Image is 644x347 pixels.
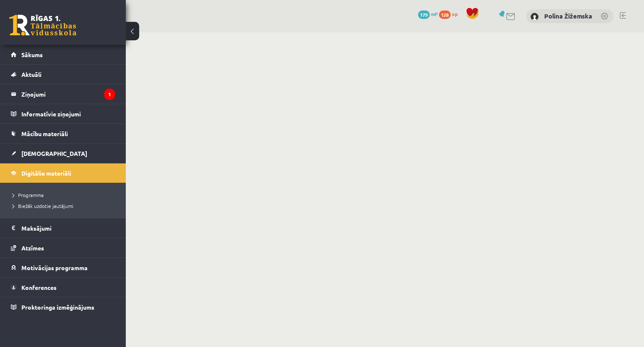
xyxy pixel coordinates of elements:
[21,130,68,137] span: Mācību materiāli
[11,163,115,183] a: Digitālie materiāli
[11,84,115,104] a: Ziņojumi1
[21,284,57,291] span: Konferences
[9,15,76,36] a: Rīgas 1. Tālmācības vidusskola
[11,278,115,297] a: Konferences
[13,202,117,210] a: Biežāk uzdotie jautājumi
[13,192,44,198] span: Programma
[21,303,94,311] span: Proktoringa izmēģinājums
[21,150,87,157] span: [DEMOGRAPHIC_DATA]
[11,65,115,84] a: Aktuāli
[11,104,115,124] a: Informatīvie ziņojumi
[21,51,43,58] span: Sākums
[21,71,42,78] span: Aktuāli
[418,11,438,17] a: 179 mP
[530,13,539,21] img: Polina Žižemska
[11,124,115,143] a: Mācību materiāli
[13,191,117,199] a: Programma
[21,84,115,104] legend: Ziņojumi
[104,89,115,100] i: 1
[439,11,451,19] span: 128
[21,169,71,177] span: Digitālie materiāli
[21,264,88,271] span: Motivācijas programma
[11,238,115,258] a: Atzīmes
[11,258,115,277] a: Motivācijas programma
[11,144,115,163] a: [DEMOGRAPHIC_DATA]
[544,12,592,20] a: Polina Žižemska
[439,11,462,17] a: 128 xp
[452,11,457,17] span: xp
[21,218,115,238] legend: Maksājumi
[21,244,44,252] span: Atzīmes
[11,218,115,238] a: Maksājumi
[431,11,438,17] span: mP
[13,202,73,209] span: Biežāk uzdotie jautājumi
[11,297,115,317] a: Proktoringa izmēģinājums
[418,11,430,19] span: 179
[11,45,115,64] a: Sākums
[21,104,115,124] legend: Informatīvie ziņojumi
